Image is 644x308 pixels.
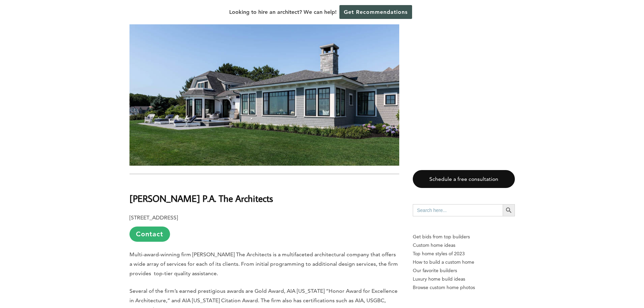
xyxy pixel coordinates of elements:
[129,192,273,204] b: [PERSON_NAME] P.A. The Architects
[413,233,515,241] p: Get bids from top builders
[129,251,398,277] span: Multi-award-winning firm [PERSON_NAME] The Architects is a multifaceted architectural company tha...
[129,214,178,221] b: [STREET_ADDRESS]
[413,283,515,292] a: Browse custom home photos
[339,5,412,19] a: Get Recommendations
[413,258,515,266] a: How to build a custom home
[413,170,515,188] a: Schedule a free consultation
[505,207,512,214] svg: Search
[413,275,515,283] a: Luxury home build ideas
[413,204,503,216] input: Search here...
[129,227,170,242] a: Contact
[413,250,515,258] a: Top home styles of 2023
[413,266,515,275] a: Our favorite builders
[413,241,515,250] a: Custom home ideas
